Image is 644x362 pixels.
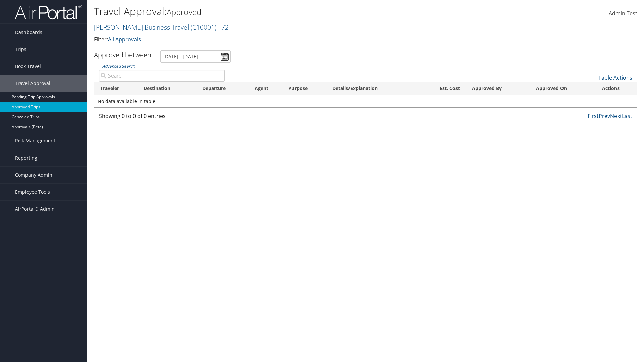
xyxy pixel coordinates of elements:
th: Purpose [282,82,326,95]
img: airportal-logo.png [15,4,82,20]
span: AirPortal® Admin [15,201,55,218]
th: Traveler: activate to sort column ascending [94,82,138,95]
td: No data available in table [94,95,637,107]
div: Showing 0 to 0 of 0 entries [99,112,225,123]
a: Last [622,112,632,120]
a: Admin Test [609,3,637,24]
a: Advanced Search [102,63,135,69]
span: , [ 72 ] [216,23,231,32]
input: [DATE] - [DATE] [160,50,231,63]
span: ( C10001 ) [191,23,216,32]
p: Filter: [94,35,456,44]
th: Approved On: activate to sort column ascending [530,82,596,95]
span: Risk Management [15,132,55,149]
a: First [588,112,599,120]
span: Book Travel [15,58,41,75]
th: Details/Explanation [326,82,420,95]
span: Company Admin [15,167,52,183]
th: Est. Cost: activate to sort column ascending [420,82,466,95]
th: Approved By: activate to sort column ascending [466,82,530,95]
span: Reporting [15,149,37,166]
th: Actions [596,82,637,95]
a: [PERSON_NAME] Business Travel [94,23,231,32]
span: Employee Tools [15,184,50,200]
input: Advanced Search [99,70,225,82]
a: Prev [599,112,610,120]
th: Destination: activate to sort column ascending [138,82,196,95]
small: Approved [167,6,201,17]
h3: Approved between: [94,50,153,59]
span: Dashboards [15,24,42,41]
th: Departure: activate to sort column ascending [196,82,249,95]
a: All Approvals [108,36,141,43]
th: Agent [249,82,282,95]
a: Next [610,112,622,120]
a: Table Actions [598,74,632,81]
span: Admin Test [609,10,637,17]
h1: Travel Approval: [94,4,456,18]
span: Trips [15,41,26,58]
span: Travel Approval [15,75,50,92]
